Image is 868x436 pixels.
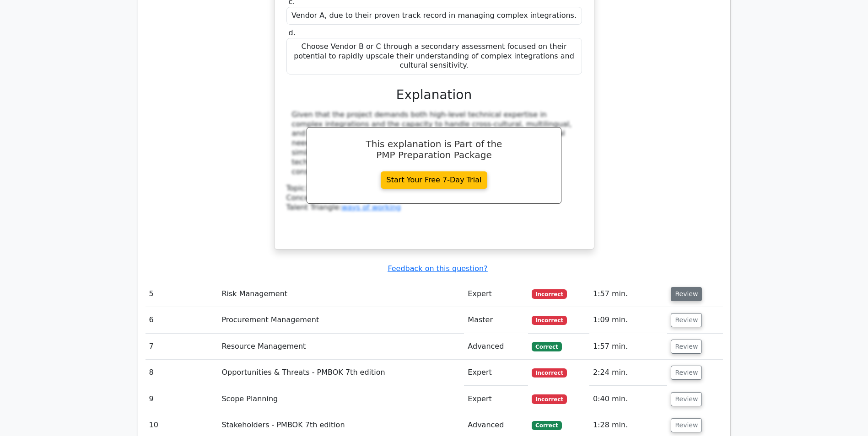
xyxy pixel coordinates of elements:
[464,386,528,412] td: Expert
[286,38,582,74] div: Choose Vendor B or C through a secondary assessment focused on their potential to rapidly upscale...
[589,386,668,412] td: 0:40 min.
[671,313,702,327] button: Review
[464,307,528,333] td: Master
[671,287,702,301] button: Review
[671,340,702,354] button: Review
[218,334,464,360] td: Resource Management
[671,392,702,406] button: Review
[286,184,582,193] div: Topic:
[532,316,567,325] span: Incorrect
[146,360,218,386] td: 8
[532,421,561,430] span: Correct
[532,342,561,351] span: Correct
[289,28,296,37] span: d.
[146,307,218,333] td: 6
[589,281,668,307] td: 1:57 min.
[292,87,577,103] h3: Explanation
[218,360,464,386] td: Opportunities & Threats - PMBOK 7th edition
[671,366,702,380] button: Review
[218,386,464,412] td: Scope Planning
[464,281,528,307] td: Expert
[146,334,218,360] td: 7
[464,360,528,386] td: Expert
[589,360,668,386] td: 2:24 min.
[146,386,218,412] td: 9
[146,281,218,307] td: 5
[381,171,488,189] a: Start Your Free 7-Day Trial
[286,7,582,25] div: Vendor A, due to their proven track record in managing complex integrations.
[589,307,668,333] td: 1:09 min.
[671,418,702,432] button: Review
[286,184,582,212] div: Talent Triangle:
[532,394,567,404] span: Incorrect
[218,307,464,333] td: Procurement Management
[532,368,567,378] span: Incorrect
[589,334,668,360] td: 1:57 min.
[464,334,528,360] td: Advanced
[218,281,464,307] td: Risk Management
[388,264,487,273] a: Feedback on this question?
[341,203,401,212] a: ways of working
[292,110,577,177] div: Given that the project demands both high-level technical expertise in complex integrations and th...
[532,289,567,298] span: Incorrect
[286,193,582,203] div: Concept:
